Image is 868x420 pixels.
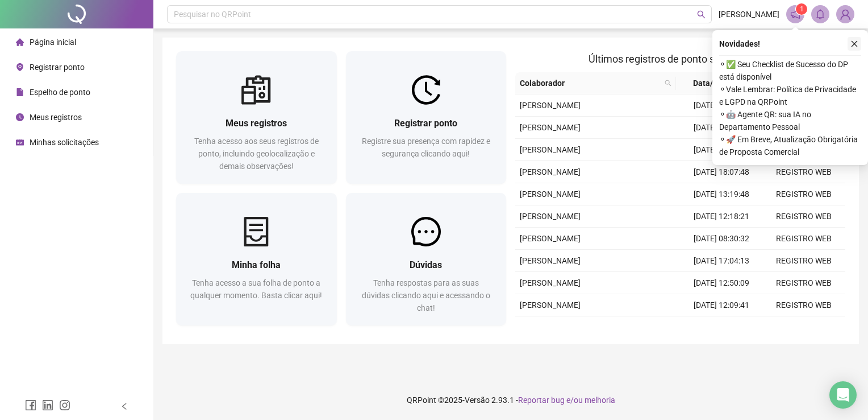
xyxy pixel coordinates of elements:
td: REGISTRO WEB [763,161,845,183]
td: REGISTRO WEB [763,294,845,316]
td: REGISTRO WEB [763,228,845,250]
a: Registrar pontoRegistre sua presença com rapidez e segurança clicando aqui! [346,51,507,184]
span: Registrar ponto [394,118,457,129]
span: Dúvidas [410,260,442,270]
span: 1 [800,5,804,13]
span: Tenha acesso a sua folha de ponto a qualquer momento. Basta clicar aqui! [190,278,322,300]
span: [PERSON_NAME] [520,190,581,199]
td: [DATE] 17:04:13 [681,250,763,272]
span: search [697,10,706,19]
td: REGISTRO WEB [763,272,845,294]
img: 84080 [837,6,854,23]
td: REGISTRO WEB [763,316,845,339]
span: [PERSON_NAME] [520,234,581,243]
td: [DATE] 12:50:09 [681,272,763,294]
span: [PERSON_NAME] [520,167,581,176]
td: [DATE] 07:17:15 [681,316,763,339]
span: Registrar ponto [30,63,85,72]
span: [PERSON_NAME] [520,101,581,110]
sup: 1 [796,3,807,15]
td: [DATE] 13:26:08 [681,94,763,117]
td: [DATE] 18:07:48 [681,161,763,183]
span: [PERSON_NAME] [520,123,581,132]
th: Data/Hora [676,72,756,94]
span: Minhas solicitações [30,138,99,147]
span: [PERSON_NAME] [520,300,581,310]
span: Meus registros [226,118,287,129]
span: instagram [59,400,70,411]
span: [PERSON_NAME] [520,256,581,265]
span: Últimos registros de ponto sincronizados [589,53,772,65]
span: home [16,38,24,46]
span: left [120,402,128,410]
span: Registre sua presença com rapidez e segurança clicando aqui! [362,137,490,158]
td: REGISTRO WEB [763,250,845,272]
td: REGISTRO WEB [763,183,845,205]
span: Tenha respostas para as suas dúvidas clicando aqui e acessando o chat! [362,278,490,312]
td: [DATE] 12:27:22 [681,117,763,139]
td: REGISTRO WEB [763,205,845,228]
footer: QRPoint © 2025 - 2.93.1 - [153,380,868,420]
span: bell [815,9,825,19]
a: DúvidasTenha respostas para as suas dúvidas clicando aqui e acessando o chat! [346,193,507,326]
a: Minha folhaTenha acesso a sua folha de ponto a qualquer momento. Basta clicar aqui! [176,193,337,326]
td: [DATE] 12:18:21 [681,205,763,228]
span: environment [16,63,24,71]
div: Open Intercom Messenger [829,381,857,409]
td: [DATE] 13:19:48 [681,183,763,205]
span: Colaborador [520,77,660,89]
span: [PERSON_NAME] [520,145,581,154]
span: search [665,80,671,87]
span: Espelho de ponto [30,88,90,97]
span: clock-circle [16,113,24,121]
span: ⚬ 🤖 Agente QR: sua IA no Departamento Pessoal [719,108,861,133]
span: [PERSON_NAME] [520,212,581,221]
span: Meus registros [30,113,82,122]
td: [DATE] 08:30:32 [681,228,763,250]
span: Versão [465,396,490,405]
span: Minha folha [232,260,281,270]
span: ⚬ Vale Lembrar: Política de Privacidade e LGPD na QRPoint [719,83,861,108]
td: [DATE] 12:09:41 [681,294,763,316]
span: search [662,75,674,92]
td: [DATE] 08:32:31 [681,139,763,161]
span: Página inicial [30,38,76,47]
span: linkedin [42,400,53,411]
span: facebook [25,400,36,411]
span: file [16,88,24,96]
span: [PERSON_NAME] [520,278,581,287]
span: Data/Hora [681,77,742,89]
span: notification [790,9,800,19]
a: Meus registrosTenha acesso aos seus registros de ponto, incluindo geolocalização e demais observa... [176,51,337,184]
span: Novidades ! [719,38,760,50]
span: ⚬ ✅ Seu Checklist de Sucesso do DP está disponível [719,58,861,83]
span: close [850,40,858,48]
span: Tenha acesso aos seus registros de ponto, incluindo geolocalização e demais observações! [194,137,319,171]
span: schedule [16,138,24,146]
span: ⚬ 🚀 Em Breve, Atualização Obrigatória de Proposta Comercial [719,133,861,158]
span: [PERSON_NAME] [719,8,779,20]
span: Reportar bug e/ou melhoria [518,396,615,405]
